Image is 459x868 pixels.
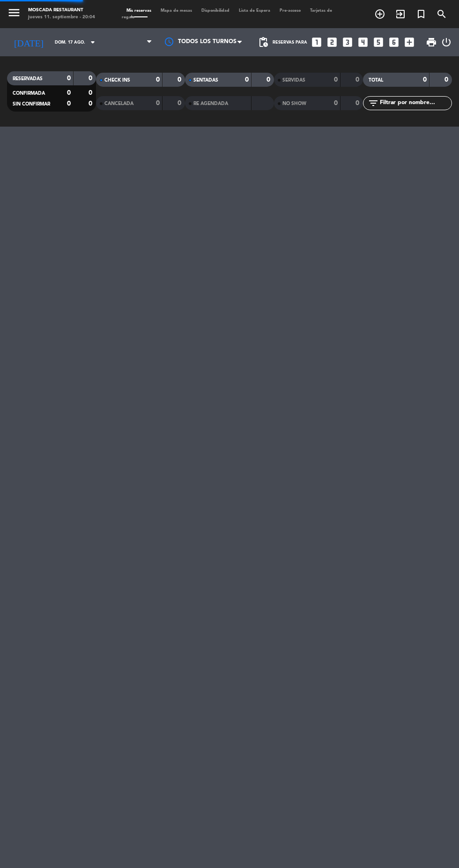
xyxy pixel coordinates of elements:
[379,98,452,108] input: Filtrar por nombre...
[374,8,385,20] i: add_circle_outline
[234,8,275,13] span: Lista de Espera
[444,76,450,83] strong: 0
[275,8,305,13] span: Pre-acceso
[89,100,94,107] strong: 0
[104,101,133,106] span: CANCELADA
[13,76,43,81] span: RESERVADAS
[326,36,338,48] i: looks_two
[87,37,98,48] i: arrow_drop_down
[415,8,427,20] i: turned_in_not
[311,36,323,48] i: looks_one
[89,90,94,96] strong: 0
[178,100,183,106] strong: 0
[282,78,305,83] span: SERVIDAS
[436,8,447,20] i: search
[67,100,71,107] strong: 0
[193,78,218,83] span: SENTADAS
[423,76,427,83] strong: 0
[355,100,361,106] strong: 0
[341,36,354,48] i: looks_3
[193,101,228,106] span: RE AGENDADA
[245,76,249,83] strong: 0
[403,36,415,48] i: add_box
[28,7,95,14] div: Moscada Restaurant
[7,6,21,22] button: menu
[334,100,338,106] strong: 0
[156,76,160,83] strong: 0
[13,102,50,106] span: SIN CONFIRMAR
[178,76,183,83] strong: 0
[7,33,50,52] i: [DATE]
[197,8,234,13] span: Disponibilidad
[395,8,406,20] i: exit_to_app
[7,6,21,20] i: menu
[273,40,307,45] span: Reservas para
[368,98,379,109] i: filter_list
[282,101,306,106] span: NO SHOW
[369,78,383,83] span: TOTAL
[372,36,385,48] i: looks_5
[357,36,369,48] i: looks_4
[355,76,361,83] strong: 0
[28,14,95,21] div: jueves 11. septiembre - 20:04
[67,90,71,96] strong: 0
[388,36,400,48] i: looks_6
[13,91,45,96] span: CONFIRMADA
[267,76,272,83] strong: 0
[156,8,197,13] span: Mapa de mesas
[334,76,338,83] strong: 0
[122,8,156,13] span: Mis reservas
[258,37,269,48] span: pending_actions
[67,75,71,82] strong: 0
[441,37,452,48] i: power_settings_new
[104,78,130,83] span: CHECK INS
[426,37,437,48] span: print
[89,75,94,82] strong: 0
[156,100,160,106] strong: 0
[441,28,452,56] div: LOG OUT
